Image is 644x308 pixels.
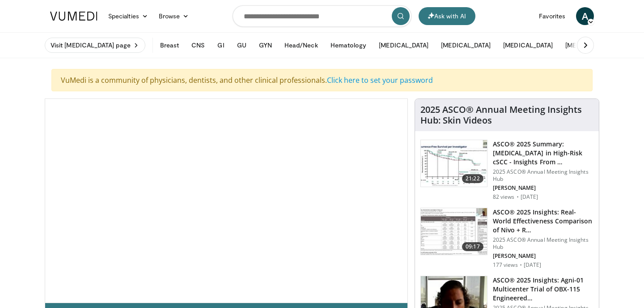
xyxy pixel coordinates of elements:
p: [DATE] [521,193,538,201]
button: GU [232,36,252,54]
h3: ASCO® 2025 Insights: Real-World Effectiveness Comparison of Nivo + R… [493,208,593,235]
a: Specialties [103,7,153,25]
a: Visit [MEDICAL_DATA] page [45,38,145,53]
div: VuMedi is a community of physicians, dentists, and other clinical professionals. [51,69,593,91]
img: VuMedi Logo [50,12,97,21]
button: CNS [186,36,210,54]
p: [DATE] [524,261,542,269]
span: 21:22 [462,174,483,183]
a: Favorites [534,7,571,25]
p: 82 views [493,193,515,201]
button: Head/Neck [279,36,323,54]
img: 7690458f-0c76-4f61-811b-eb7c7f8681e5.150x105_q85_crop-smart_upscale.jpg [421,140,487,187]
button: GYN [254,36,277,54]
h3: ASCO® 2025 Insights: Agni-01 Multicenter Trial of OBX-115 Engineered… [493,276,593,303]
button: [MEDICAL_DATA] [560,36,620,54]
input: Search topics, interventions [233,5,411,27]
a: Browse [153,7,195,25]
p: [PERSON_NAME] [493,252,593,260]
button: Breast [155,36,184,54]
button: [MEDICAL_DATA] [373,36,434,54]
h3: ASCO® 2025 Summary: [MEDICAL_DATA] in High-Risk cSCC - Insights From … [493,140,593,167]
span: 09:17 [462,242,483,251]
video-js: Video Player [45,99,407,303]
a: 09:17 ASCO® 2025 Insights: Real-World Effectiveness Comparison of Nivo + R… 2025 ASCO® Annual Mee... [420,208,593,269]
div: · [520,261,522,269]
div: · [517,193,519,201]
p: 2025 ASCO® Annual Meeting Insights Hub [493,236,593,251]
p: 177 views [493,261,518,269]
a: A [576,7,594,25]
button: [MEDICAL_DATA] [498,36,558,54]
button: GI [212,36,229,54]
button: [MEDICAL_DATA] [436,36,496,54]
p: [PERSON_NAME] [493,184,593,192]
h4: 2025 ASCO® Annual Meeting Insights Hub: Skin Videos [420,104,593,126]
a: Click here to set your password [327,75,433,85]
a: 21:22 ASCO® 2025 Summary: [MEDICAL_DATA] in High-Risk cSCC - Insights From … 2025 ASCO® Annual Me... [420,140,593,201]
img: ae2f56e5-51f2-42f8-bc82-196091d75f3c.150x105_q85_crop-smart_upscale.jpg [421,208,487,255]
button: Ask with AI [419,7,475,25]
p: 2025 ASCO® Annual Meeting Insights Hub [493,168,593,183]
button: Hematology [325,36,372,54]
